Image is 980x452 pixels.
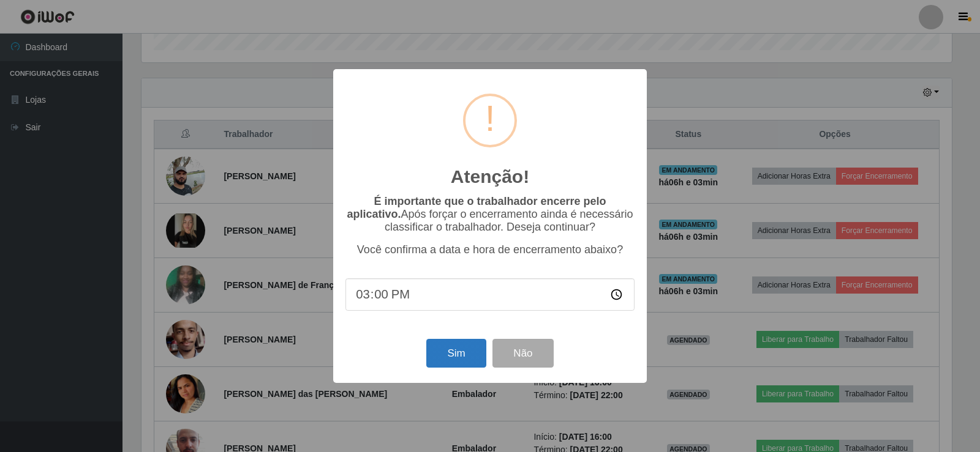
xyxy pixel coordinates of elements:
[492,339,553,368] button: Não
[347,195,606,220] b: É importante que o trabalhador encerre pelo aplicativo.
[345,195,635,234] p: Após forçar o encerramento ainda é necessário classificar o trabalhador. Deseja continuar?
[451,166,529,188] h2: Atenção!
[345,243,635,256] p: Você confirma a data e hora de encerramento abaixo?
[426,339,486,368] button: Sim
